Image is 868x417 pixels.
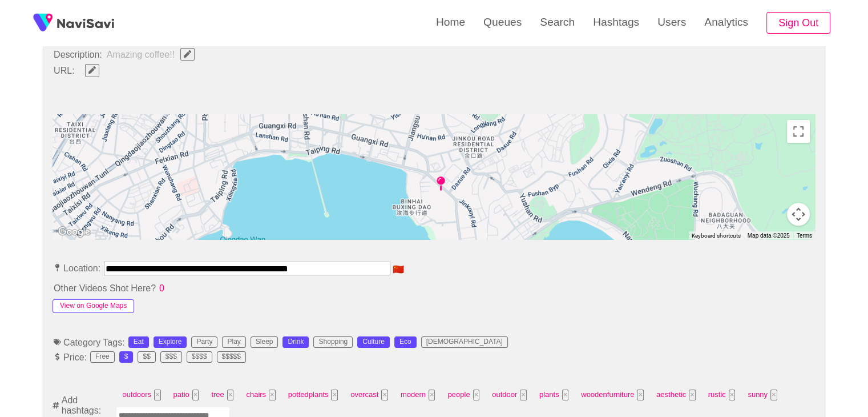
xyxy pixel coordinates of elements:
[770,390,777,400] button: Tag at index 13 with value 2310 focussed. Press backspace to remove
[362,338,385,346] div: Culture
[256,338,273,346] div: Sleep
[222,353,241,361] div: $$$$$
[689,390,696,400] button: Tag at index 11 with value 2692 focussed. Press backspace to remove
[154,390,161,400] button: Tag at index 0 with value 2341 focussed. Press backspace to remove
[159,338,182,346] div: Explore
[124,353,128,361] div: $
[331,390,338,400] button: Tag at index 4 with value 2526 focussed. Press backspace to remove
[744,386,780,404] span: sunny
[787,120,810,143] button: Toggle fullscreen view
[243,386,278,404] span: chairs
[227,338,240,346] div: Play
[192,390,199,400] button: Tag at index 1 with value 2695 focussed. Press backspace to remove
[53,49,103,59] span: Description:
[429,390,435,400] button: Tag at index 6 with value 2390 focussed. Press backspace to remove
[381,390,388,400] button: Tag at index 5 with value 2319 focussed. Press backspace to remove
[170,386,203,404] span: patio
[536,386,572,404] span: plants
[653,386,699,404] span: aesthetic
[29,9,57,37] img: fireSpot
[391,264,405,274] span: 🇨🇳
[158,283,165,293] span: 0
[520,390,527,400] button: Tag at index 8 with value 2290 focussed. Press backspace to remove
[426,338,503,346] div: [DEMOGRAPHIC_DATA]
[488,386,530,404] span: outdoor
[55,224,93,239] img: Google
[208,386,237,404] span: tree
[729,390,736,400] button: Tag at index 12 with value 2454 focussed. Press backspace to remove
[797,232,812,239] a: Terms (opens in new tab)
[787,203,810,226] button: Map camera controls
[578,386,647,404] span: woodenfurniture
[53,65,76,75] span: URL:
[705,386,739,404] span: rustic
[766,12,830,34] button: Sign Out
[53,299,134,313] button: View on Google Maps
[444,386,483,404] span: people
[748,232,790,239] span: Map data ©2025
[57,17,114,29] img: fireSpot
[318,338,348,346] div: Shopping
[87,66,97,74] span: Edit Field
[53,263,102,273] span: Location:
[53,352,88,362] span: Price:
[347,386,391,404] span: overcast
[85,64,99,77] button: Edit Field
[134,338,144,346] div: Eat
[95,353,110,361] div: Free
[53,337,126,347] span: Category Tags:
[60,395,115,416] span: Add hashtags:
[397,386,439,404] span: modern
[106,47,201,62] span: Amazing coffee!!
[562,390,569,400] button: Tag at index 9 with value 2569 focussed. Press backspace to remove
[473,390,480,400] button: Tag at index 7 with value 2457 focussed. Press backspace to remove
[119,386,164,404] span: outdoors
[196,338,212,346] div: Party
[637,390,644,400] button: Tag at index 10 with value 10030 focussed. Press backspace to remove
[165,353,177,361] div: $$$
[399,338,411,346] div: Eco
[53,299,134,310] a: View on Google Maps
[692,232,741,240] button: Keyboard shortcuts
[180,48,195,61] button: Edit Field
[55,224,93,239] a: Open this area in Google Maps (opens a new window)
[269,390,276,400] button: Tag at index 3 with value 2710 focussed. Press backspace to remove
[192,353,207,361] div: $$$$
[183,50,192,58] span: Edit Field
[53,283,157,293] span: Other Videos Shot Here?
[143,353,150,361] div: $$
[288,338,304,346] div: Drink
[285,386,341,404] span: pottedplants
[227,390,234,400] button: Tag at index 2 with value 3524 focussed. Press backspace to remove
